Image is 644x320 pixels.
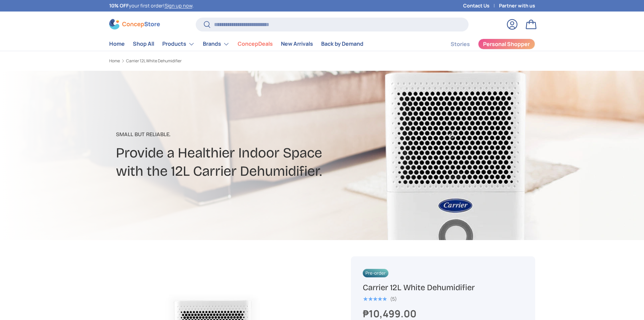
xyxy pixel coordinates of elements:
[363,296,387,302] span: ★★★★★
[109,37,125,50] a: Home
[499,2,535,9] a: Partner with us
[162,37,195,51] a: Products
[109,58,335,64] nav: Breadcrumbs
[109,59,120,63] a: Home
[109,2,194,9] p: your first order! .
[451,38,470,51] a: Stories
[363,296,387,302] div: 5.0 out of 5.0 stars
[109,37,363,51] nav: Primary
[203,37,230,51] a: Brands
[238,37,273,50] a: ConcepDeals
[478,39,535,49] a: Personal Shopper
[116,130,376,138] p: Small But Reliable.
[463,2,499,9] a: Contact Us
[116,144,376,180] h2: Provide a Healthier Indoor Space with the 12L Carrier Dehumidifier.
[363,282,523,293] h1: Carrier 12L White Dehumidifier
[434,37,535,51] nav: Secondary
[483,41,530,47] span: Personal Shopper
[363,269,388,277] span: Pre-order
[199,37,234,51] summary: Brands
[126,59,182,63] a: Carrier 12L White Dehumidifier
[133,37,154,50] a: Shop All
[158,37,199,51] summary: Products
[109,2,129,9] strong: 10% OFF
[165,2,192,9] a: Sign up now
[363,295,397,302] a: 5.0 out of 5.0 stars (5)
[281,37,313,50] a: New Arrivals
[321,37,363,50] a: Back by Demand
[109,19,160,29] img: ConcepStore
[390,296,397,301] div: (5)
